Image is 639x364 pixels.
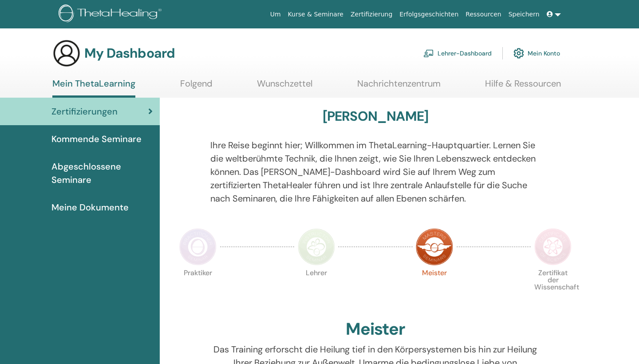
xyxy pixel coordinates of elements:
[485,78,561,95] a: Hilfe & Ressourcen
[423,49,434,57] img: chalkboard-teacher.svg
[462,6,505,23] a: Ressourcen
[179,228,217,265] img: Practitioner
[513,46,524,61] img: cog.svg
[396,6,462,23] a: Erfolgsgeschichten
[179,269,217,307] p: Praktiker
[416,228,453,265] img: Master
[257,78,312,95] a: Wunschzettel
[423,44,492,63] a: Lehrer-Dashboard
[357,78,441,95] a: Nachrichtenzentrum
[267,6,284,23] a: Um
[416,269,453,307] p: Meister
[513,44,560,63] a: Mein Konto
[84,45,175,61] h3: My Dashboard
[52,78,135,98] a: Mein ThetaLearning
[51,132,142,146] span: Kommende Seminare
[59,4,165,24] img: logo.png
[323,108,429,124] h3: [PERSON_NAME]
[505,6,543,23] a: Speichern
[298,228,335,265] img: Instructor
[51,201,129,214] span: Meine Dokumente
[347,6,396,23] a: Zertifizierung
[284,6,347,23] a: Kurse & Seminare
[534,228,572,265] img: Certificate of Science
[51,160,153,186] span: Abgeschlossene Seminare
[298,269,335,307] p: Lehrer
[210,138,541,205] p: Ihre Reise beginnt hier; Willkommen im ThetaLearning-Hauptquartier. Lernen Sie die weltberühmte T...
[534,269,572,307] p: Zertifikat der Wissenschaft
[346,319,405,340] h2: Meister
[52,39,81,67] img: generic-user-icon.jpg
[51,105,118,118] span: Zertifizierungen
[180,78,213,95] a: Folgend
